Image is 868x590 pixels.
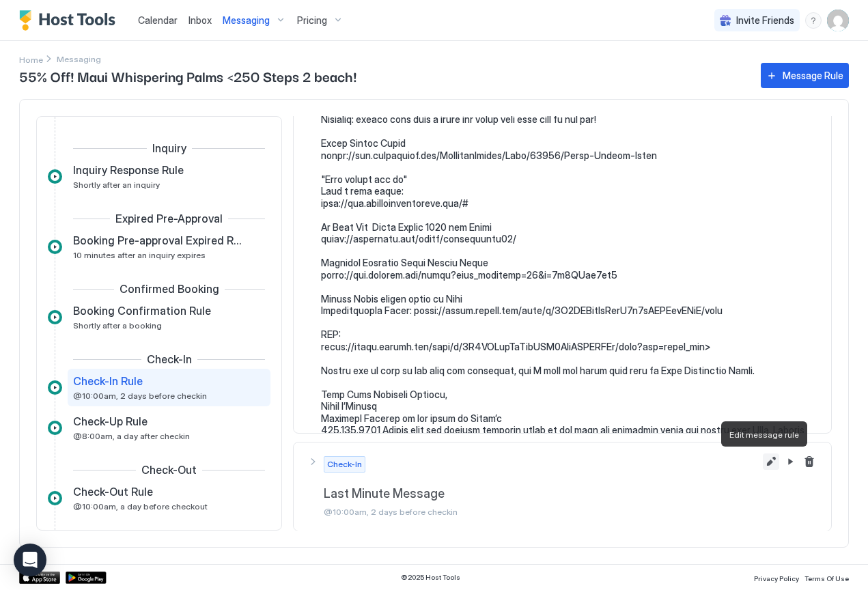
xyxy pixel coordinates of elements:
span: Check-Out Rule [73,485,153,498]
span: Privacy Policy [754,574,799,582]
a: Calendar [138,13,178,27]
span: Messaging [223,14,270,27]
span: Home [19,55,43,65]
span: 55% Off! Maui Whispering Palms <250 Steps 2 beach! [19,66,747,86]
span: Last Minute Message [324,486,817,502]
span: Terms Of Use [804,574,849,582]
span: Check-In [327,458,362,470]
span: Inquiry Response Rule [73,163,184,177]
span: Pricing [297,14,327,27]
div: Breadcrumb [19,52,43,66]
span: Shortly after an inquiry [73,180,160,190]
span: Shortly after a booking [73,320,162,331]
span: Edit message rule [729,430,799,440]
button: Message Rule [761,63,849,88]
div: menu [805,12,822,29]
span: @10:00am, a day before checkout [73,501,208,511]
span: 10 minutes after an inquiry expires [73,250,206,260]
span: Booking Confirmation Rule [73,304,211,318]
span: Expired Pre-Approval [115,212,223,225]
a: Terms Of Use [804,570,849,585]
span: © 2025 Host Tools [401,573,460,582]
span: Calendar [138,14,178,26]
button: Pause Message Rule [782,453,798,470]
span: Confirmed Booking [120,282,219,296]
a: Google Play Store [66,572,107,584]
div: Message Rule [783,68,843,83]
button: Edit message rule [763,453,779,470]
span: @10:00am, 2 days before checkin [324,507,817,517]
span: Booking Pre-approval Expired Rule [73,234,243,247]
span: Invite Friends [736,14,794,27]
span: @10:00am, 2 days before checkin [73,391,207,401]
a: Inbox [188,13,212,27]
button: Check-InLast Minute Message@10:00am, 2 days before checkin [294,442,831,531]
div: Open Intercom Messenger [14,544,46,576]
a: Privacy Policy [754,570,799,585]
span: Check-In [147,352,192,366]
a: App Store [19,572,60,584]
span: Check-Up Rule [73,415,148,428]
a: Host Tools Logo [19,10,122,31]
span: Breadcrumb [57,54,101,64]
button: Delete message rule [801,453,817,470]
span: Inquiry [152,141,186,155]
div: User profile [827,10,849,31]
span: @8:00am, a day after checkin [73,431,190,441]
span: Check-In Rule [73,374,143,388]
a: Home [19,52,43,66]
span: Inbox [188,14,212,26]
span: Check-Out [141,463,197,477]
